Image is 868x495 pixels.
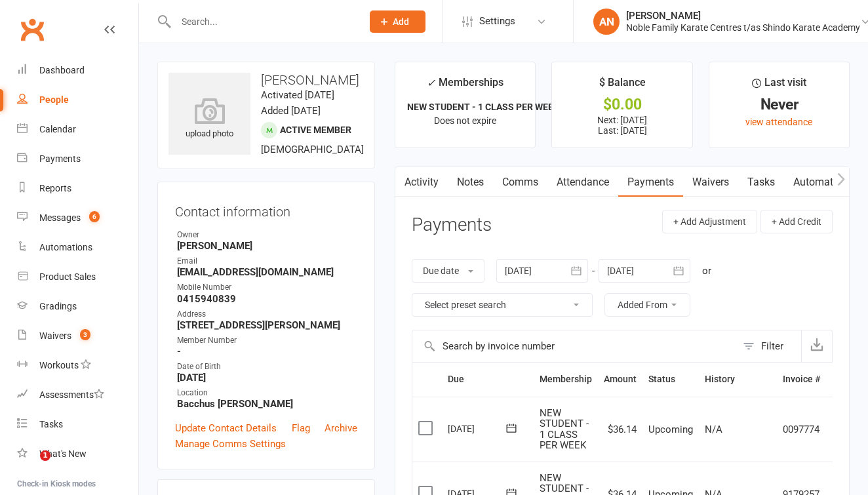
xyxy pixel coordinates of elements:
[177,293,357,305] strong: 0415940839
[177,266,357,278] strong: [EMAIL_ADDRESS][DOMAIN_NAME]
[17,439,138,469] a: What's New
[177,319,357,331] strong: [STREET_ADDRESS][PERSON_NAME]
[427,77,435,89] i: ✓
[702,263,711,279] div: or
[442,363,534,396] th: Due
[370,10,425,33] button: Add
[175,420,277,436] a: Update Contact Details
[16,13,49,46] a: Clubworx
[618,167,683,197] a: Payments
[89,211,100,222] span: 6
[479,7,515,36] span: Settings
[175,436,286,452] a: Manage Comms Settings
[777,397,826,462] td: 0097774
[175,199,357,219] h3: Contact information
[177,334,357,347] div: Member Number
[412,215,492,235] h3: Payments
[177,346,357,357] strong: -
[80,329,90,340] span: 3
[39,153,81,164] div: Payments
[280,125,351,135] span: Active member
[39,389,104,400] div: Assessments
[39,360,79,370] div: Workouts
[17,144,138,174] a: Payments
[17,321,138,351] a: Waivers 3
[777,363,826,396] th: Invoice #
[683,167,738,197] a: Waivers
[17,115,138,144] a: Calendar
[177,240,357,252] strong: [PERSON_NAME]
[39,183,71,193] div: Reports
[39,448,87,459] div: What's New
[662,210,757,233] button: + Add Adjustment
[17,410,138,439] a: Tasks
[168,73,364,87] h3: [PERSON_NAME]
[39,419,63,429] div: Tasks
[177,229,357,241] div: Owner
[177,308,357,321] div: Address
[17,292,138,321] a: Gradings
[761,338,783,354] div: Filter
[261,89,334,101] time: Activated [DATE]
[39,94,69,105] div: People
[17,380,138,410] a: Assessments
[648,424,693,435] span: Upcoming
[534,363,598,396] th: Membership
[598,397,642,462] td: $36.14
[427,74,503,98] div: Memberships
[434,115,496,126] span: Does not expire
[17,262,138,292] a: Product Sales
[17,85,138,115] a: People
[699,363,777,396] th: History
[39,301,77,311] div: Gradings
[172,12,353,31] input: Search...
[738,167,784,197] a: Tasks
[736,330,801,362] button: Filter
[17,233,138,262] a: Automations
[261,144,364,155] span: [DEMOGRAPHIC_DATA]
[752,74,806,98] div: Last visit
[784,167,862,197] a: Automations
[395,167,448,197] a: Activity
[17,174,138,203] a: Reports
[39,124,76,134] div: Calendar
[760,210,833,233] button: + Add Credit
[39,65,85,75] div: Dashboard
[17,56,138,85] a: Dashboard
[407,102,559,112] strong: NEW STUDENT - 1 CLASS PER WEEK
[448,418,508,439] div: [DATE]
[745,117,812,127] a: view attendance
[721,98,837,111] div: Never
[40,450,50,461] span: 1
[412,259,484,283] button: Due date
[39,242,92,252] div: Automations
[39,212,81,223] div: Messages
[599,74,646,98] div: $ Balance
[626,10,860,22] div: [PERSON_NAME]
[177,255,357,267] div: Email
[593,9,620,35] div: AN
[564,115,680,136] p: Next: [DATE] Last: [DATE]
[177,387,357,399] div: Location
[393,16,409,27] span: Add
[17,351,138,380] a: Workouts
[17,203,138,233] a: Messages 6
[493,167,547,197] a: Comms
[598,363,642,396] th: Amount
[705,424,722,435] span: N/A
[604,293,690,317] button: Added From
[325,420,357,436] a: Archive
[540,407,589,452] span: NEW STUDENT - 1 CLASS PER WEEK
[564,98,680,111] div: $0.00
[626,22,860,33] div: Noble Family Karate Centres t/as Shindo Karate Academy
[292,420,310,436] a: Flag
[39,330,71,341] div: Waivers
[177,372,357,384] strong: [DATE]
[177,361,357,373] div: Date of Birth
[261,105,321,117] time: Added [DATE]
[168,98,250,141] div: upload photo
[547,167,618,197] a: Attendance
[642,363,699,396] th: Status
[13,450,45,482] iframe: Intercom live chat
[177,398,357,410] strong: Bacchus [PERSON_NAME]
